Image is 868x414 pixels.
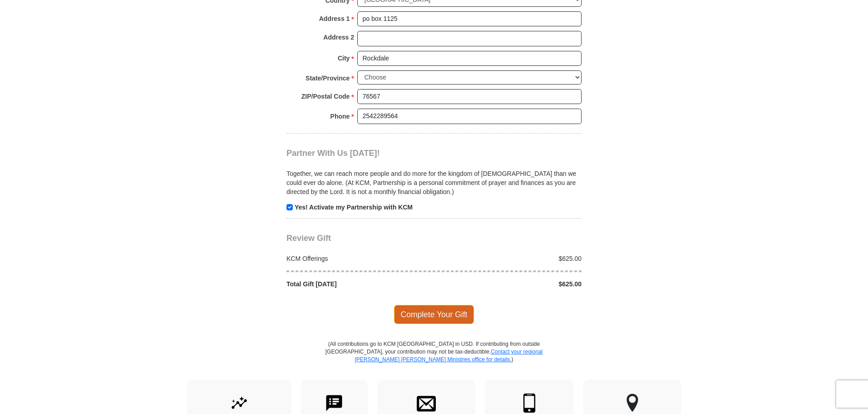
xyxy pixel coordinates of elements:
[626,394,639,413] img: other-region
[286,234,331,243] span: Review Gift
[325,340,543,380] p: (All contributions go to KCM [GEOGRAPHIC_DATA] in USD. If contributing from outside [GEOGRAPHIC_D...
[230,394,249,413] img: give-by-stock.svg
[295,204,413,211] strong: Yes! Activate my Partnership with KCM
[282,254,434,263] div: KCM Offerings
[323,31,354,44] strong: Address 2
[282,279,434,289] div: Total Gift [DATE]
[286,149,380,158] span: Partner With Us [DATE]!
[306,72,350,85] strong: State/Province
[338,52,350,65] strong: City
[434,254,587,263] div: $625.00
[330,110,350,123] strong: Phone
[394,305,474,324] span: Complete Your Gift
[434,279,587,289] div: $625.00
[286,169,582,196] p: Together, we can reach more people and do more for the kingdom of [DEMOGRAPHIC_DATA] than we coul...
[319,12,350,25] strong: Address 1
[520,394,539,413] img: mobile.svg
[325,394,344,413] img: text-to-give.svg
[301,90,350,103] strong: ZIP/Postal Code
[417,394,436,413] img: envelope.svg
